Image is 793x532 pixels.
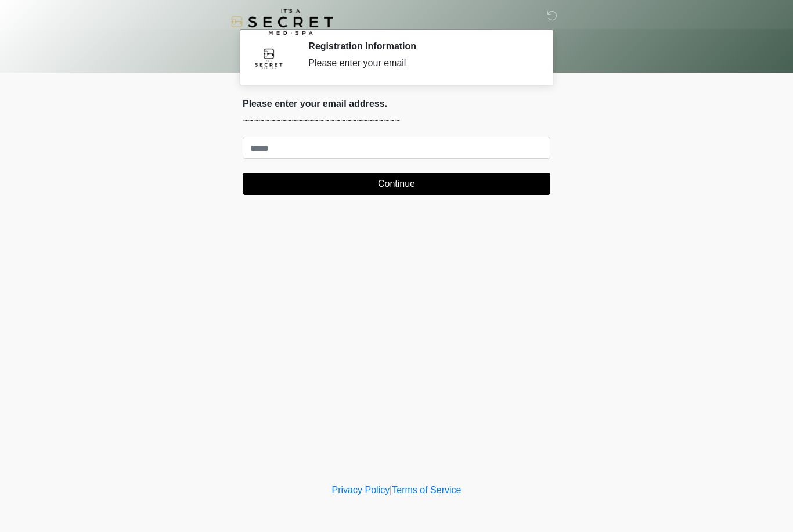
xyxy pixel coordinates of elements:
a: Terms of Service [392,485,461,495]
h2: Please enter your email address. [243,98,550,109]
a: | [390,485,392,495]
a: Privacy Policy [332,485,390,495]
img: It's A Secret Med Spa Logo [231,9,333,35]
button: Continue [243,173,550,195]
h2: Registration Information [308,41,533,52]
img: Agent Avatar [251,41,286,75]
div: Please enter your email [308,56,533,70]
p: ~~~~~~~~~~~~~~~~~~~~~~~~~~~~~ [243,114,550,128]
